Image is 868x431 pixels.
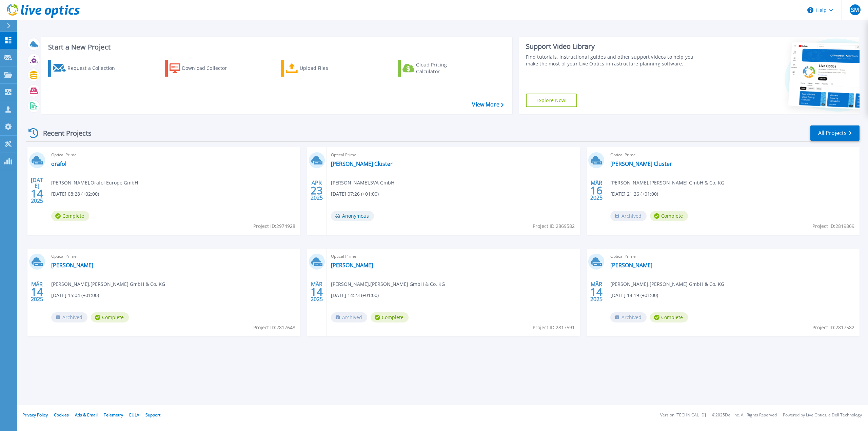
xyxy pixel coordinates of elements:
[331,312,367,322] span: Archived
[526,54,702,67] div: Find tutorials, instructional guides and other support videos to help you make the most of your L...
[51,312,87,322] span: Archived
[371,312,409,322] span: Complete
[26,125,101,141] div: Recent Projects
[51,211,89,221] span: Complete
[331,211,374,221] span: Anonymous
[810,125,860,141] a: All Projects
[104,412,123,418] a: Telemetry
[331,253,576,260] span: Optical Prime
[331,190,379,198] span: [DATE] 07:26 (+01:00)
[526,94,577,107] a: Explore Now!
[526,42,702,51] div: Support Video Library
[51,262,93,269] a: [PERSON_NAME]
[51,160,66,167] a: orafol
[660,413,706,417] li: Version: [TECHNICAL_ID]
[51,253,296,260] span: Optical Prime
[300,61,354,75] div: Upload Files
[331,179,394,187] span: [PERSON_NAME] , SVA GmbH
[610,253,855,260] span: Optical Prime
[533,222,575,230] span: Project ID: 2869582
[783,413,862,417] li: Powered by Live Optics, a Dell Technology
[51,190,99,198] span: [DATE] 08:28 (+02:00)
[48,60,124,77] a: Request a Collection
[650,312,688,322] span: Complete
[75,412,98,418] a: Ads & Email
[472,101,504,108] a: View More
[590,279,603,304] div: MÄR 2025
[610,160,672,167] a: [PERSON_NAME] Cluster
[590,178,603,203] div: MÄR 2025
[22,412,48,418] a: Privacy Policy
[48,43,504,51] h3: Start a New Project
[812,222,854,230] span: Project ID: 2819869
[311,188,323,193] span: 23
[590,188,603,193] span: 16
[610,312,647,322] span: Archived
[851,7,859,13] span: SM
[310,279,323,304] div: MÄR 2025
[331,160,393,167] a: [PERSON_NAME] Cluster
[91,312,129,322] span: Complete
[145,412,160,418] a: Support
[331,280,445,288] span: [PERSON_NAME] , [PERSON_NAME] GmbH & Co. KG
[533,324,575,331] span: Project ID: 2817591
[610,262,652,269] a: [PERSON_NAME]
[398,60,473,77] a: Cloud Pricing Calculator
[331,151,576,159] span: Optical Prime
[310,178,323,203] div: APR 2025
[129,412,139,418] a: EULA
[165,60,240,77] a: Download Collector
[51,280,165,288] span: [PERSON_NAME] , [PERSON_NAME] GmbH & Co. KG
[31,178,43,203] div: [DATE] 2025
[331,262,373,269] a: [PERSON_NAME]
[610,211,647,221] span: Archived
[31,191,43,196] span: 14
[416,61,470,75] div: Cloud Pricing Calculator
[182,61,236,75] div: Download Collector
[51,292,99,299] span: [DATE] 15:04 (+01:00)
[812,324,854,331] span: Project ID: 2817582
[331,292,379,299] span: [DATE] 14:23 (+01:00)
[51,179,138,187] span: [PERSON_NAME] , Orafol Europe GmbH
[253,222,295,230] span: Project ID: 2974928
[712,413,777,417] li: © 2025 Dell Inc. All Rights Reserved
[610,151,855,159] span: Optical Prime
[31,289,43,295] span: 14
[650,211,688,221] span: Complete
[610,179,724,187] span: [PERSON_NAME] , [PERSON_NAME] GmbH & Co. KG
[51,151,296,159] span: Optical Prime
[54,412,69,418] a: Cookies
[311,289,323,295] span: 14
[67,61,122,75] div: Request a Collection
[31,279,43,304] div: MÄR 2025
[590,289,603,295] span: 14
[610,280,724,288] span: [PERSON_NAME] , [PERSON_NAME] GmbH & Co. KG
[610,292,658,299] span: [DATE] 14:19 (+01:00)
[253,324,295,331] span: Project ID: 2817648
[281,60,357,77] a: Upload Files
[610,190,658,198] span: [DATE] 21:26 (+01:00)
